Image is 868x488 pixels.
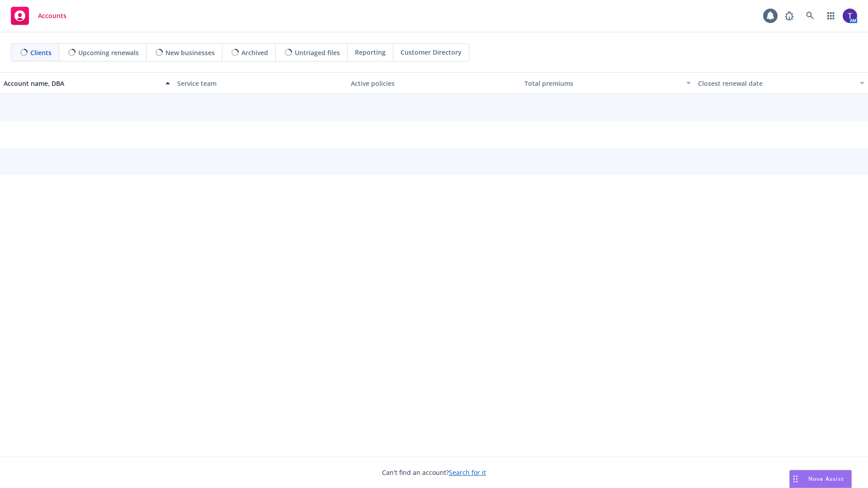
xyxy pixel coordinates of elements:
button: Active policies [347,72,521,94]
div: Service team [177,79,344,88]
span: Clients [30,48,52,57]
button: Total premiums [521,72,694,94]
a: Accounts [7,3,70,28]
button: Closest renewal date [694,72,868,94]
a: Search for it [449,468,486,477]
div: Account name, DBA [4,79,160,88]
span: Archived [241,48,268,57]
button: Service team [174,72,347,94]
div: Total premiums [524,79,681,88]
span: Untriaged files [295,48,340,57]
span: Nova Assist [808,475,844,483]
div: Active policies [351,79,517,88]
div: Drag to move [790,470,801,488]
span: Accounts [38,12,66,19]
button: Nova Assist [789,470,852,488]
span: Reporting [355,47,386,57]
a: Switch app [822,7,840,25]
img: photo [843,9,857,23]
span: Customer Directory [401,47,462,57]
span: Can't find an account? [382,468,486,477]
span: Upcoming renewals [78,48,139,57]
span: New businesses [165,48,215,57]
div: Closest renewal date [698,79,854,88]
a: Search [801,7,819,25]
a: Report a Bug [780,7,798,25]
